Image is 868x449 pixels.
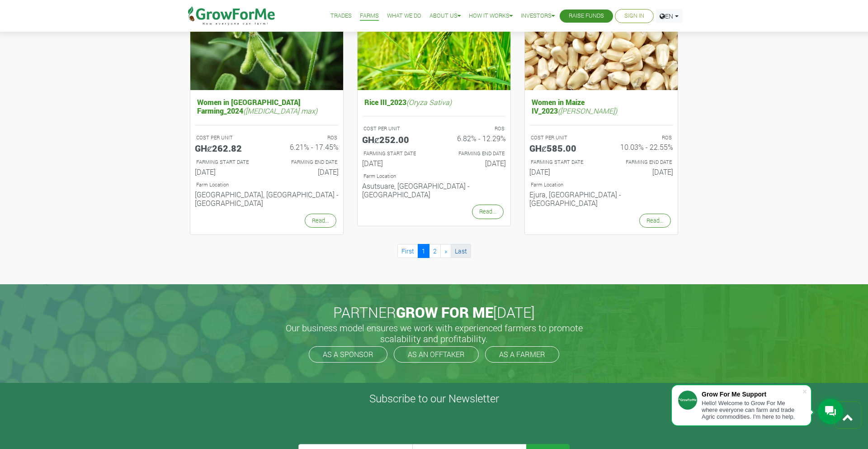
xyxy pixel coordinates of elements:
[531,181,672,189] p: Location of Farm
[529,190,673,207] h6: Ejura, [GEOGRAPHIC_DATA] - [GEOGRAPHIC_DATA]
[469,11,513,21] a: How it Works
[362,134,427,145] h5: GHȼ252.00
[363,150,426,158] p: FARMING START DATE
[521,11,555,21] a: Investors
[639,214,671,228] a: Read...
[196,158,259,166] p: FARMING START DATE
[569,11,604,21] a: Raise Funds
[276,322,592,344] h5: Our business model ensures we work with experienced farmers to promote scalability and profitabil...
[442,125,505,133] p: ROS
[397,244,418,258] a: First
[442,150,505,158] p: FARMING END DATE
[275,158,337,166] p: FARMING END DATE
[529,167,594,176] h6: [DATE]
[608,143,673,151] h6: 10.03% - 22.55%
[624,11,644,21] a: Sign In
[362,96,506,109] h5: Rice III_2023
[195,96,339,117] h5: Women in [GEOGRAPHIC_DATA] Farming_2024
[195,190,339,207] h6: [GEOGRAPHIC_DATA], [GEOGRAPHIC_DATA] - [GEOGRAPHIC_DATA]
[558,106,617,115] i: ([PERSON_NAME])
[195,143,260,153] h5: GHȼ262.82
[330,11,352,21] a: Trades
[441,134,506,143] h6: 6.82% - 12.29%
[190,244,678,258] nav: Page Navigation
[441,159,506,167] h6: [DATE]
[418,244,429,258] a: 1
[529,143,594,153] h5: GHȼ585.00
[531,158,593,166] p: FARMING START DATE
[609,134,672,142] p: ROS
[309,346,387,363] a: AS A SPONSOR
[396,302,493,322] span: GROW FOR ME
[429,11,461,21] a: About Us
[360,11,379,21] a: Farms
[702,400,802,420] div: Hello! Welcome to Grow For Me where everyone can farm and trade Agric commodities. I'm here to help.
[11,392,857,405] h4: Subscribe to our Newsletter
[187,304,681,321] h2: PARTNER [DATE]
[243,106,317,115] i: ([MEDICAL_DATA] max)
[531,134,593,142] p: COST PER UNIT
[656,9,683,23] a: EN
[529,96,673,117] h5: Women in Maize IV_2023
[196,134,259,142] p: COST PER UNIT
[196,181,337,189] p: Location of Farm
[274,167,339,176] h6: [DATE]
[406,97,452,107] i: (Oryza Sativa)
[305,214,336,228] a: Read...
[363,125,426,133] p: COST PER UNIT
[362,159,427,167] h6: [DATE]
[394,346,479,363] a: AS AN OFFTAKER
[275,134,337,142] p: ROS
[485,346,559,363] a: AS A FARMER
[298,409,436,444] iframe: reCAPTCHA
[363,172,505,180] p: Location of Farm
[274,143,339,151] h6: 6.21% - 17.45%
[702,391,802,398] div: Grow For Me Support
[444,247,447,255] span: »
[429,244,441,258] a: 2
[362,182,506,199] h6: Asutsuare, [GEOGRAPHIC_DATA] - [GEOGRAPHIC_DATA]
[472,205,504,219] a: Read...
[387,11,421,21] a: What We Do
[609,158,672,166] p: FARMING END DATE
[195,167,260,176] h6: [DATE]
[451,244,471,258] a: Last
[608,167,673,176] h6: [DATE]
